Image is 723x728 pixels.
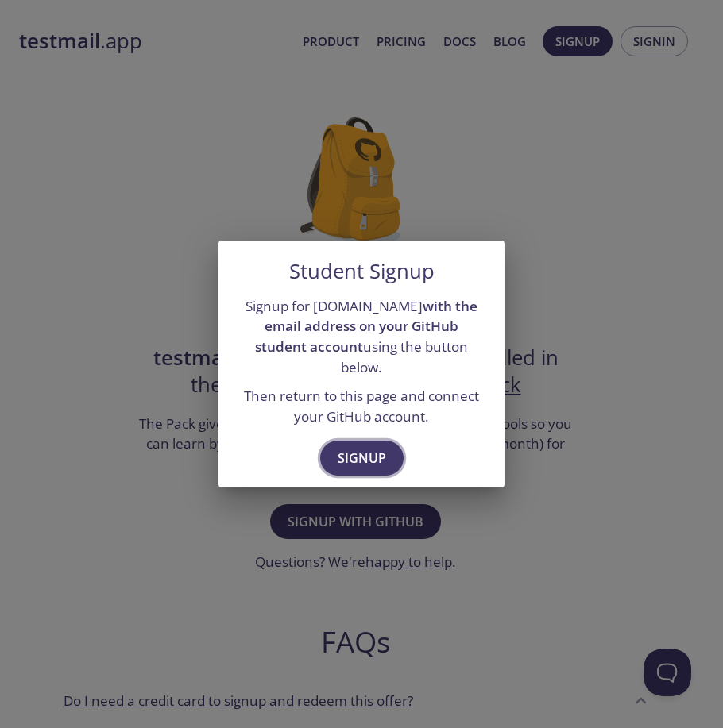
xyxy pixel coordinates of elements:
[238,386,485,426] p: Then return to this page and connect your GitHub account.
[255,297,477,356] strong: with the email address on your GitHub student account
[338,447,386,469] span: Signup
[320,441,404,476] button: Signup
[238,296,485,378] p: Signup for [DOMAIN_NAME] using the button below.
[289,260,435,283] h5: Student Signup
